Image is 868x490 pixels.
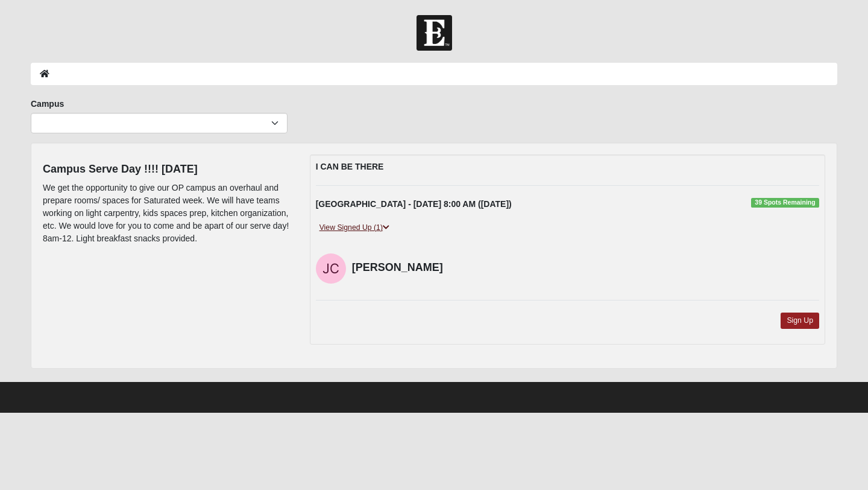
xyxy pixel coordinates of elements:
h4: Campus Serve Day !!!! [DATE] [43,163,292,176]
label: Campus [31,98,64,110]
span: 39 Spots Remaining [751,198,819,208]
p: We get the opportunity to give our OP campus an overhaul and prepare rooms/ spaces for Saturated ... [43,182,292,245]
strong: I CAN BE THERE [316,162,384,171]
a: View Signed Up (1) [316,221,393,234]
img: Jamie Cottle [316,253,346,284]
h4: [PERSON_NAME] [352,261,471,275]
img: Church of Eleven22 Logo [417,15,452,51]
a: Sign Up [781,313,819,329]
strong: [GEOGRAPHIC_DATA] - [DATE] 8:00 AM ([DATE]) [316,199,512,209]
